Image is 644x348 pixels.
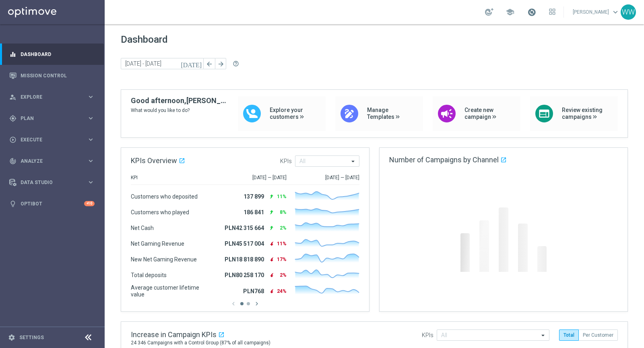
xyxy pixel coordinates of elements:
[9,43,95,65] div: Dashboard
[9,200,17,207] i: lightbulb
[9,193,95,214] div: Optibot
[9,158,95,164] button: track_changes Analyze keyboard_arrow_right
[87,178,95,186] i: keyboard_arrow_right
[9,157,17,165] i: track_changes
[9,157,87,165] div: Analyze
[9,201,95,207] button: lightbulb Optibot +10
[9,136,87,143] div: Execute
[21,137,87,142] span: Execute
[9,115,87,122] div: Plan
[87,114,95,122] i: keyboard_arrow_right
[506,8,514,17] span: school
[9,115,95,122] button: gps_fixed Plan keyboard_arrow_right
[621,4,636,20] div: WW
[9,93,17,101] i: person_search
[87,157,95,165] i: keyboard_arrow_right
[9,94,95,100] button: person_search Explore keyboard_arrow_right
[9,51,17,58] i: equalizer
[21,65,95,86] a: Mission Control
[21,95,87,99] span: Explore
[87,93,95,101] i: keyboard_arrow_right
[9,115,17,122] i: gps_fixed
[9,65,95,86] div: Mission Control
[9,136,17,143] i: play_circle_outline
[9,93,87,101] div: Explore
[21,116,87,121] span: Plan
[9,51,95,58] button: equalizer Dashboard
[9,179,87,186] div: Data Studio
[21,43,95,65] a: Dashboard
[611,8,620,17] span: keyboard_arrow_down
[21,159,87,164] span: Analyze
[9,179,95,186] button: Data Studio keyboard_arrow_right
[9,72,95,79] button: Mission Control
[84,201,95,206] div: +10
[572,6,621,18] a: [PERSON_NAME]keyboard_arrow_down
[87,136,95,143] i: keyboard_arrow_right
[9,137,95,143] button: play_circle_outline Execute keyboard_arrow_right
[21,193,84,214] a: Optibot
[8,334,15,341] i: settings
[21,180,87,185] span: Data Studio
[19,335,44,340] a: Settings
